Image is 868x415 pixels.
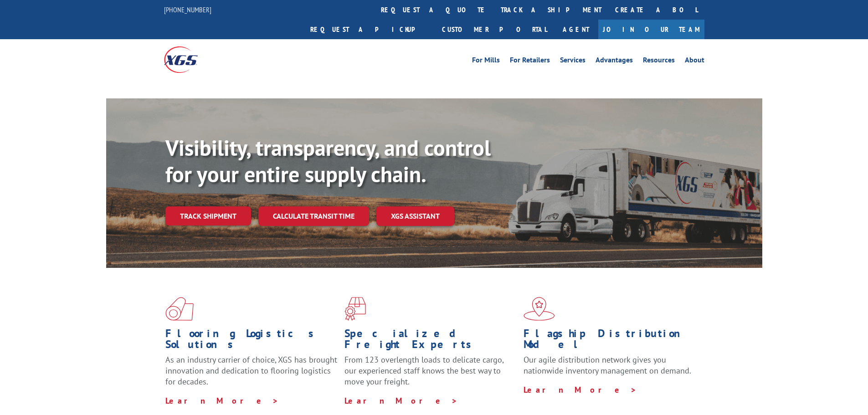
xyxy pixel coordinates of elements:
[598,20,704,39] a: Join Our Team
[164,5,211,14] a: [PHONE_NUMBER]
[303,20,435,39] a: Request a pickup
[165,395,279,406] a: Learn More >
[554,20,598,39] a: Agent
[510,56,550,67] a: For Retailers
[344,297,366,321] img: xgs-icon-focused-on-flooring-red
[560,56,586,67] a: Services
[524,328,696,354] h1: Flagship Distribution Model
[643,56,675,67] a: Resources
[165,133,491,188] b: Visibility, transparency, and control for your entire supply chain.
[435,20,554,39] a: Customer Portal
[596,56,633,67] a: Advantages
[165,328,338,354] h1: Flooring Logistics Solutions
[344,354,517,395] p: From 123 overlength loads to delicate cargo, our experienced staff knows the best way to move you...
[376,206,454,226] a: XGS ASSISTANT
[258,206,369,226] a: Calculate transit time
[472,56,500,67] a: For Mills
[524,354,691,376] span: Our agile distribution network gives you nationwide inventory management on demand.
[165,206,251,225] a: Track shipment
[524,384,637,395] a: Learn More >
[685,56,704,67] a: About
[524,297,555,321] img: xgs-icon-flagship-distribution-model-red
[165,354,337,387] span: As an industry carrier of choice, XGS has brought innovation and dedication to flooring logistics...
[165,297,194,321] img: xgs-icon-total-supply-chain-intelligence-red
[344,395,458,406] a: Learn More >
[344,328,517,354] h1: Specialized Freight Experts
